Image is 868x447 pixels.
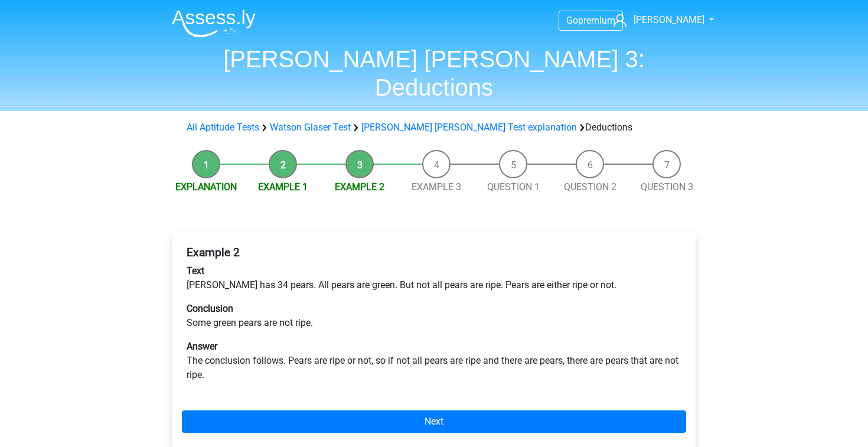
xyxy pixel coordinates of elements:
a: Question 1 [487,181,540,192]
a: Example 1 [258,181,308,192]
b: Example 2 [187,246,240,259]
p: [PERSON_NAME] has 34 pears. All pears are green. But not all pears are ripe. Pears are either rip... [187,264,681,292]
div: Deductions [182,120,686,135]
b: Answer [187,341,217,352]
a: Gopremium [559,12,622,28]
b: Conclusion [187,303,233,314]
a: [PERSON_NAME] [609,13,706,27]
a: Example 3 [412,181,461,192]
a: Explanation [175,181,237,192]
span: Go [566,15,578,26]
a: Question 3 [641,181,693,192]
a: Next [182,410,686,433]
img: Assessly [172,9,256,37]
a: Watson Glaser Test [270,122,351,133]
p: The conclusion follows. Pears are ripe or not, so if not all pears are ripe and there are pears, ... [187,340,681,382]
a: All Aptitude Tests [187,122,259,133]
span: premium [578,15,615,26]
p: Some green pears are not ripe. [187,302,681,330]
a: Example 2 [335,181,384,192]
b: Text [187,265,204,276]
a: [PERSON_NAME] [PERSON_NAME] Test explanation [361,122,577,133]
h1: [PERSON_NAME] [PERSON_NAME] 3: Deductions [162,45,706,102]
a: Question 2 [564,181,616,192]
span: [PERSON_NAME] [634,14,704,25]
